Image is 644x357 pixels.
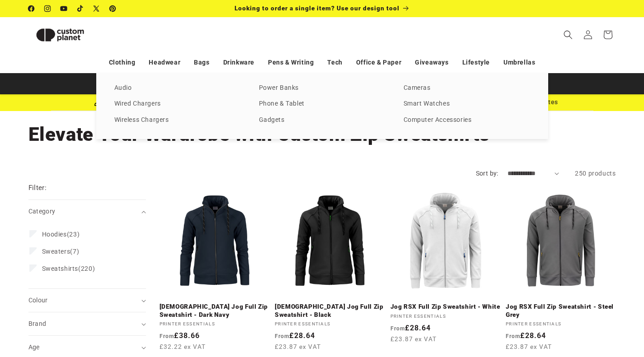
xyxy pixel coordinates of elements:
[149,55,180,70] a: Headwear
[114,82,241,94] a: Audio
[575,170,616,177] span: 250 products
[327,55,342,70] a: Tech
[503,55,535,70] a: Umbrellas
[42,247,80,255] span: (7)
[476,170,498,177] label: Sort by:
[275,303,385,319] a: [DEMOGRAPHIC_DATA] Jog Full Zip Sweatshirt - Black
[223,55,254,70] a: Drinkware
[558,25,578,45] summary: Search
[268,55,314,70] a: Pens & Writing
[356,55,401,70] a: Office & Paper
[194,55,209,70] a: Bags
[42,248,71,255] span: Sweaters
[42,264,95,273] span: (220)
[25,17,122,52] a: Custom Planet
[42,231,67,238] span: Hoodies
[28,208,56,215] span: Category
[28,21,92,49] img: Custom Planet
[28,183,47,193] h2: Filter:
[114,98,241,110] a: Wired Chargers
[259,98,385,110] a: Phone & Tablet
[506,303,616,319] a: Jog RSX Full Zip Sweatshirt - Steel Grey
[42,230,80,238] span: (23)
[160,303,270,319] a: [DEMOGRAPHIC_DATA] Jog Full Zip Sweatshirt - Dark Navy
[462,55,490,70] a: Lifestyle
[109,55,136,70] a: Clothing
[404,114,530,126] a: Computer Accessories
[28,343,40,351] span: Age
[28,297,48,304] span: Colour
[415,55,448,70] a: Giveaways
[404,98,530,110] a: Smart Watches
[404,82,530,94] a: Cameras
[390,303,501,311] a: Jog RSX Full Zip Sweatshirt - White
[28,289,146,312] summary: Colour (0 selected)
[259,82,385,94] a: Power Banks
[28,320,47,327] span: Brand
[235,5,400,12] span: Looking to order a single item? Use our design tool
[28,312,146,335] summary: Brand (0 selected)
[42,265,79,272] span: Sweatshirts
[259,114,385,126] a: Gadgets
[28,200,146,223] summary: Category (0 selected)
[114,114,241,126] a: Wireless Chargers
